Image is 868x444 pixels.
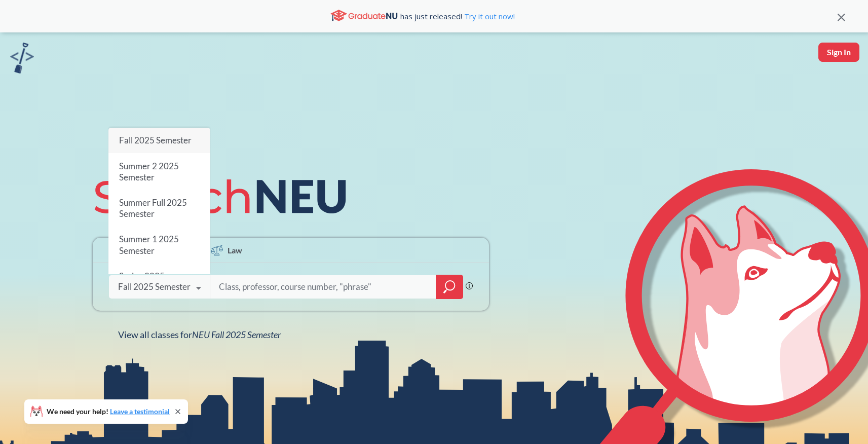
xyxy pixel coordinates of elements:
[119,135,192,145] span: Fall 2025 Semester
[228,244,242,256] span: Law
[47,408,170,415] span: We need your help!
[10,43,34,77] a: sandbox logo
[218,276,429,298] input: Class, professor, course number, "phrase"
[10,43,34,73] img: sandbox logo
[118,281,191,292] div: Fall 2025 Semester
[119,161,179,182] span: Summer 2 2025 Semester
[436,275,463,299] div: magnifying glass
[462,11,515,21] a: Try it out now!
[192,329,281,340] span: NEU Fall 2025 Semester
[118,329,281,340] span: View all classes for
[119,234,179,256] span: Summer 1 2025 Semester
[443,280,456,294] svg: magnifying glass
[110,407,170,416] a: Leave a testimonial
[818,43,859,62] button: Sign In
[400,11,515,22] span: has just released!
[119,271,165,292] span: Spring 2025 Semester
[119,197,187,219] span: Summer Full 2025 Semester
